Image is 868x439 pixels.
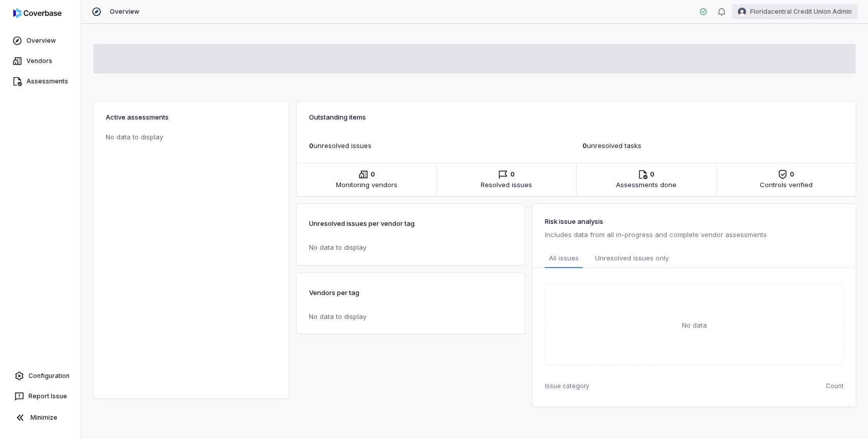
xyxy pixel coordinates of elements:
[309,141,314,150] span: 0
[309,285,359,300] p: Vendors per tag
[309,216,415,230] p: Unresolved issues per vendor tag
[545,228,844,241] p: Includes data from all in-progress and complete vendor assessments
[106,132,281,142] p: No data to display
[595,253,669,264] span: Unresolved issues only
[790,169,794,180] span: 0
[750,8,852,16] span: Floridacentral Credit Union Admin
[4,407,77,428] button: Minimize
[309,112,844,122] h3: Outstanding items
[760,180,813,190] span: Controls verified
[309,243,512,253] p: No data to display
[2,52,79,70] a: Vendors
[732,4,858,19] button: Floridacentral Credit Union Admin avatarFloridacentral Credit Union Admin
[738,8,746,16] img: Floridacentral Credit Union Admin avatar
[582,140,844,151] p: unresolved task s
[545,382,590,390] span: Issue category
[826,382,844,390] span: Count
[2,72,79,91] a: Assessments
[4,367,77,385] a: Configuration
[110,8,139,16] span: Overview
[2,32,79,50] a: Overview
[336,180,397,190] span: Monitoring vendors
[13,8,61,18] img: logo-D7KZi-bG.svg
[682,320,707,330] p: No data
[545,216,844,226] h3: Risk issue analysis
[481,180,532,190] span: Resolved issues
[616,180,676,190] span: Assessments done
[370,169,375,180] span: 0
[582,141,587,150] span: 0
[4,387,77,405] button: Report Issue
[309,140,570,151] p: unresolved issue s
[650,169,655,180] span: 0
[309,312,512,322] p: No data to display
[106,112,276,122] h3: Active assessments
[510,169,515,180] span: 0
[549,253,579,263] span: All issues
